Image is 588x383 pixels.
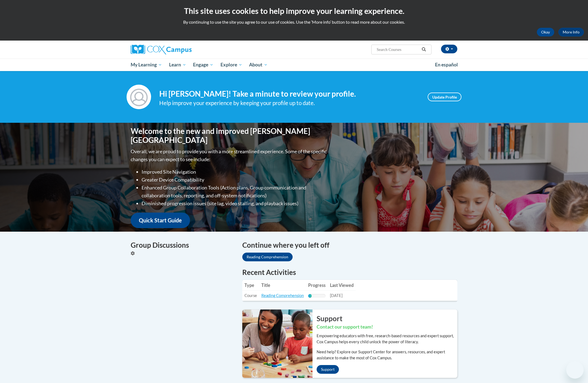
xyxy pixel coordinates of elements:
[249,62,268,68] span: About
[189,59,217,71] a: Engage
[159,99,419,108] div: Help improve your experience by keeping your profile up to date.
[537,28,554,36] button: Okay
[431,59,461,71] a: En español
[330,293,342,298] span: [DATE]
[169,62,186,68] span: Learn
[131,45,192,54] img: Cox Campus
[131,62,162,68] span: My Learning
[317,365,339,374] a: Support
[428,93,461,101] a: Update Profile
[220,62,242,68] span: Explore
[242,240,457,250] h4: Continue where you left off
[317,333,457,345] p: Empowering educators with free, research-based resources and expert support, Cox Campus helps eve...
[142,184,328,200] li: Enhanced Group Collaboration Tools (Action plans, Group communication and collaboration tools, re...
[242,253,293,261] a: Reading Comprehension
[159,89,419,99] h4: Hi [PERSON_NAME]! Take a minute to review your profile.
[306,280,328,291] th: Progress
[131,240,234,250] h4: Group Discussions
[131,127,328,145] h1: Welcome to the new and improved [PERSON_NAME][GEOGRAPHIC_DATA]
[193,62,213,68] span: Engage
[308,294,312,298] div: Progress, %
[131,148,328,163] p: Overall, we are proud to provide you with a more streamlined experience. Some of the specific cha...
[131,45,234,54] a: Cox Campus
[317,314,457,323] h2: Support
[127,85,151,109] img: Profile Image
[127,59,166,71] a: My Learning
[238,310,313,378] img: ...
[142,200,328,207] li: Diminished progression issues (site lag, video stalling, and playback issues)
[142,168,328,176] li: Improved Site Navigation
[317,349,457,361] p: Need help? Explore our Support Center for answers, resources, and expert assistance to make the m...
[217,59,246,71] a: Explore
[558,28,584,36] a: More Info
[259,280,306,291] th: Title
[4,19,584,25] p: By continuing to use the site you agree to our use of cookies. Use the ‘More info’ button to read...
[328,280,356,291] th: Last Viewed
[376,46,420,53] input: Search Courses
[244,293,257,298] span: Course
[435,62,458,68] span: En español
[566,361,584,379] iframe: Button to launch messaging window
[242,280,259,291] th: Type
[131,213,190,228] a: Quick Start Guide
[441,45,457,53] button: Account Settings
[317,324,457,330] h3: Contact our support team!
[261,293,304,298] a: Reading Comprehension
[242,267,457,277] h1: Recent Activities
[166,59,190,71] a: Learn
[246,59,271,71] a: About
[420,46,428,53] button: Search
[4,5,584,16] h2: This site uses cookies to help improve your learning experience.
[122,59,465,71] div: Main menu
[142,176,328,184] li: Greater Device Compatibility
